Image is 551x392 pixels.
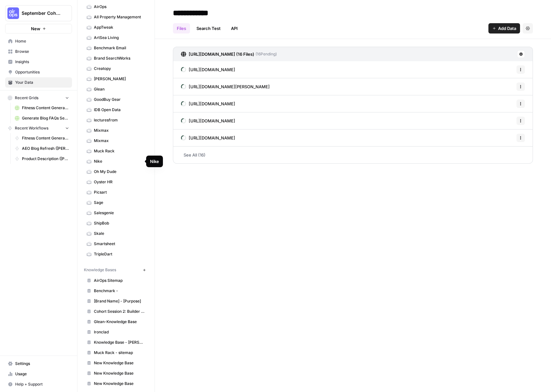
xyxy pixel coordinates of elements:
span: Sage [94,200,145,206]
span: Skale [94,231,145,236]
a: [URL][DOMAIN_NAME] (16 Files)(16Pending) [181,47,277,61]
span: [PERSON_NAME] [94,76,145,82]
a: Home [5,36,72,46]
span: Smartsheet [94,241,145,247]
a: New Knowledge Base [84,368,148,378]
a: Skale [84,228,148,239]
span: Brand SearchWorks [94,55,145,61]
span: Recent Grids [15,95,38,101]
span: Knowledge Base - [PERSON_NAME] [94,339,145,345]
a: TripleDart [84,249,148,259]
span: Settings [15,361,69,367]
span: AirOps Sitemap [94,278,145,283]
span: New Knowledge Base [94,381,145,387]
a: ShipBob [84,218,148,228]
span: Oyster HR [94,179,145,185]
span: AirOps [94,4,145,10]
span: TripleDart [94,251,145,257]
h3: [URL][DOMAIN_NAME] (16 Files) [189,51,254,57]
a: API [227,23,242,33]
a: Creatopy [84,63,148,74]
span: New Knowledge Base [94,370,145,376]
span: ShipBob [94,220,145,226]
a: lecturesfrom [84,115,148,125]
a: AEO Blog Refresh ([PERSON_NAME]) [12,143,72,154]
a: Search Test [193,23,225,33]
span: New [31,25,40,32]
a: Picsart [84,187,148,197]
span: [URL][DOMAIN_NAME] [189,100,235,107]
a: New Knowledge Base [84,358,148,368]
span: All Property Management [94,14,145,20]
span: Mixmax [94,128,145,133]
a: Salesgenie [84,208,148,218]
span: Oh My Dude [94,169,145,175]
a: GoodBuy Gear [84,94,148,105]
a: Insights [5,57,72,67]
img: September Cohort Logo [7,7,19,19]
span: [URL][DOMAIN_NAME] [189,66,235,73]
a: [URL][DOMAIN_NAME][PERSON_NAME] [181,78,270,95]
a: Fitness Content Generator ([PERSON_NAME]) [12,103,72,113]
a: Usage [5,369,72,379]
a: New Knowledge Base [84,378,148,389]
a: Cohort Session 2: Builder Exercise [84,306,148,317]
a: Brand SearchWorks [84,53,148,63]
span: Mixmax [94,138,145,144]
a: Sage [84,197,148,208]
a: ArtSea Living [84,33,148,43]
span: [URL][DOMAIN_NAME] [189,135,235,141]
a: Benchmark Email [84,43,148,53]
span: [URL][DOMAIN_NAME] [189,118,235,124]
span: Home [15,38,69,44]
span: Muck Rack - sitemap [94,350,145,356]
button: Recent Grids [5,93,72,103]
button: Help + Support [5,379,72,389]
a: Your Data [5,77,72,88]
button: Recent Workflows [5,123,72,133]
a: Oyster HR [84,177,148,187]
span: Muck Rack [94,148,145,154]
a: Browse [5,46,72,57]
a: Glean-Knowledge Base [84,317,148,327]
a: [URL][DOMAIN_NAME] [181,112,235,129]
a: AirOps [84,2,148,12]
span: Benchmark Email [94,45,145,51]
span: Usage [15,371,69,377]
a: Smartsheet [84,239,148,249]
span: lecturesfrom [94,117,145,123]
a: Mixmax [84,125,148,136]
span: Recent Workflows [15,125,48,131]
a: Ironclad [84,327,148,337]
span: IDB Open Data [94,107,145,113]
span: Help + Support [15,381,69,387]
a: Product Description ([PERSON_NAME]) [12,154,72,164]
span: Picsart [94,189,145,195]
a: All Property Management [84,12,148,22]
span: Knowledge Bases [84,267,116,273]
a: Glean [84,84,148,94]
span: Browse [15,49,69,54]
a: AirOps Sitemap [84,275,148,286]
a: See All (16) [173,147,533,163]
span: Glean [94,86,145,92]
a: [URL][DOMAIN_NAME] [181,61,235,78]
a: [Brand Name] - [Purpose] [84,296,148,306]
a: Files [173,23,190,33]
a: Settings [5,359,72,369]
a: Opportunities [5,67,72,77]
span: GoodBuy Gear [94,97,145,102]
span: AppTweak [94,24,145,30]
a: AppTweak [84,22,148,33]
a: Muck Rack - sitemap [84,348,148,358]
span: [URL][DOMAIN_NAME][PERSON_NAME] [189,83,270,90]
a: Fitness Content Generator ([PERSON_NAME]) [12,133,72,143]
button: New [5,24,72,33]
span: Glean-Knowledge Base [94,319,145,325]
span: Fitness Content Generator ([PERSON_NAME]) [22,105,69,111]
div: Nike [150,158,159,165]
span: New Knowledge Base [94,360,145,366]
span: Ironclad [94,329,145,335]
span: [Brand Name] - [Purpose] [94,298,145,304]
span: ( 16 Pending) [254,51,277,57]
